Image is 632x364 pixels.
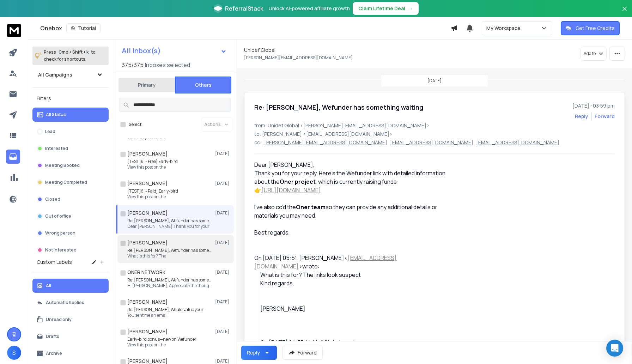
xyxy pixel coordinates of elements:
h1: [PERSON_NAME] [127,239,168,246]
p: Dear [PERSON_NAME],Thank you for your [127,224,212,229]
button: Archive [32,346,109,360]
div: Reply [247,349,260,356]
strong: Oner project [280,178,316,186]
button: Unread only [32,313,109,327]
button: Reply [241,346,277,360]
p: [DATE] [215,358,231,364]
button: Not Interested [32,243,109,257]
p: [DATE] : 03:59 pm [572,102,615,109]
h1: All Campaigns [38,71,72,78]
div: Kind regards, [260,279,460,321]
button: All Campaigns [32,68,109,82]
p: All Status [46,112,66,117]
p: Re: [PERSON_NAME], Would value your [127,307,203,313]
label: Select [129,122,141,127]
button: Lead [32,125,109,139]
p: [DATE] [215,210,231,216]
p: Add to [584,51,596,56]
div: Dear [PERSON_NAME], [254,160,460,169]
button: Closed [32,192,109,206]
div: 👉 [254,186,460,194]
strong: Oner team [296,203,326,211]
p: Meeting Booked [45,163,80,168]
div: [PERSON_NAME] [260,304,460,313]
p: [DATE] [215,151,231,157]
p: [DATE] [215,269,231,275]
p: Meeting Completed [45,180,87,185]
button: Drafts [32,329,109,344]
p: [DATE] [215,240,231,245]
button: Forward [282,346,323,360]
p: [EMAIL_ADDRESS][DOMAIN_NAME] [476,139,559,146]
p: [PERSON_NAME][EMAIL_ADDRESS][DOMAIN_NAME] [244,55,353,61]
p: Not Interested [45,247,77,253]
p: [PERSON_NAME][EMAIL_ADDRESS][DOMAIN_NAME] [264,139,387,146]
h3: Custom Labels [37,259,72,266]
button: All Inbox(s) [116,44,232,58]
p: Get Free Credits [576,25,615,32]
p: [TEST j6l - Paid] Early-bird [127,188,178,194]
p: [TEST j6l - Free] Early-bird [127,159,178,164]
p: All [46,283,51,289]
h1: All Inbox(s) [122,47,161,54]
p: cc: [254,139,261,146]
button: Meeting Booked [32,158,109,172]
button: Reply [575,113,588,120]
p: Press to check for shortcuts. [44,49,96,63]
button: Wrong person [32,226,109,240]
div: Forward [595,113,615,120]
button: Meeting Completed [32,175,109,189]
p: Drafts [46,334,59,339]
h1: [PERSON_NAME] [127,328,168,335]
div: I’ve also cc’d the so they can provide any additional details or materials you may need. [254,203,460,220]
p: Lead [45,129,55,134]
button: Tutorial [66,23,101,33]
p: Wrong person [45,230,75,236]
p: Unlock AI-powered affiliate growth [269,5,350,12]
p: Re: [PERSON_NAME], Wefunder has something [127,277,212,283]
p: Archive [46,351,62,356]
button: Others [175,77,231,93]
h3: Filters [32,93,109,103]
button: Interested [32,141,109,156]
p: Interested [45,146,68,151]
button: Out of office [32,209,109,223]
p: Unread only [46,317,72,322]
p: [DATE] [215,181,231,186]
h1: ONER NETWORK [127,269,165,276]
p: Closed [45,196,60,202]
div: Best regards, [254,228,460,237]
h1: Unidef Global [244,47,275,54]
h3: Inboxes selected [145,61,190,69]
button: All [32,279,109,293]
span: → [408,5,413,12]
button: Primary [119,77,175,93]
span: 375 / 375 [122,61,144,69]
p: to: [PERSON_NAME] <[EMAIL_ADDRESS][DOMAIN_NAME]> [254,131,615,138]
h1: Re: [PERSON_NAME], Wefunder has something waiting [254,102,423,112]
p: Re: [PERSON_NAME], Wefunder has something [127,218,212,224]
button: Close banner [620,4,629,21]
h1: [PERSON_NAME] [127,180,168,187]
p: You sent me an email [127,313,203,318]
p: View this post on the [127,194,178,200]
div: Thank you for your reply. Here’s the Wefunder link with detailed information about the , which is... [254,169,460,186]
button: Automatic Replies [32,296,109,310]
button: S [7,346,21,360]
p: Re: [PERSON_NAME], Wefunder has something [127,248,212,253]
div: Onebox [40,23,451,33]
p: What is this for? The [127,253,212,259]
p: View this post on the [127,342,196,348]
h1: [PERSON_NAME] [127,298,168,305]
p: View this post on the [127,164,178,170]
p: Automatic Replies [46,300,84,305]
div: Open Intercom Messenger [606,340,623,357]
span: ReferralStack [225,4,263,13]
button: Claim Lifetime Deal→ [353,2,419,15]
p: Hi [PERSON_NAME], Appreciate the thoughtful [127,283,212,289]
p: Out of office [45,213,71,219]
h1: [PERSON_NAME] [127,210,168,217]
